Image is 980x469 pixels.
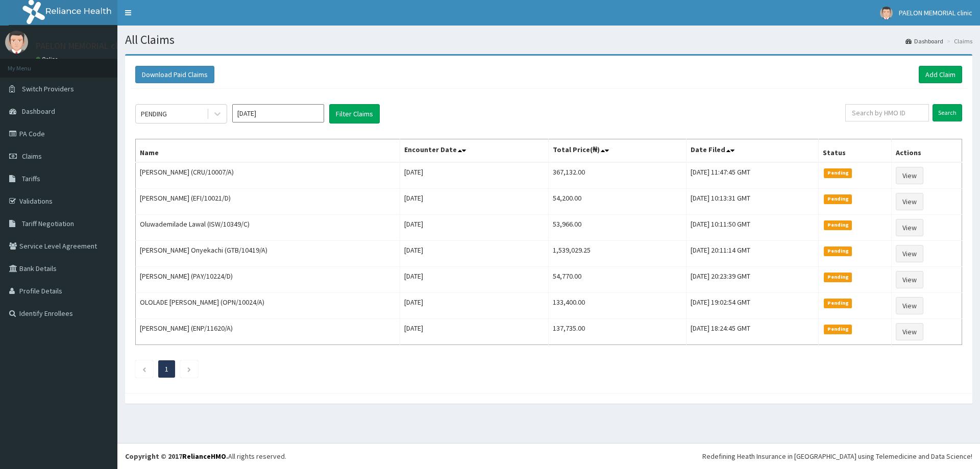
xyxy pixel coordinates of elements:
[5,31,28,54] img: User Image
[892,139,962,163] th: Actions
[896,193,923,210] a: View
[824,220,852,230] span: Pending
[824,168,852,178] span: Pending
[125,33,972,46] h1: All Claims
[400,293,548,319] td: [DATE]
[824,299,852,308] span: Pending
[686,293,819,319] td: [DATE] 19:02:54 GMT
[548,139,686,163] th: Total Price(₦)
[400,189,548,215] td: [DATE]
[142,364,146,374] a: Previous page
[880,7,893,19] img: User Image
[36,41,132,51] p: PAELON MEMORIAL clinic
[548,162,686,189] td: 367,132.00
[686,139,819,163] th: Date Filed
[686,215,819,241] td: [DATE] 10:11:50 GMT
[400,139,548,163] th: Encounter Date
[22,152,42,161] span: Claims
[686,319,819,345] td: [DATE] 18:24:45 GMT
[400,241,548,267] td: [DATE]
[905,37,943,45] a: Dashboard
[136,139,400,163] th: Name
[686,241,819,267] td: [DATE] 20:11:14 GMT
[824,246,852,256] span: Pending
[232,104,324,122] input: Select Month and Year
[944,37,972,45] li: Claims
[136,319,400,345] td: [PERSON_NAME] (ENP/11620/A)
[22,107,55,116] span: Dashboard
[400,319,548,345] td: [DATE]
[182,452,226,461] a: RelianceHMO
[136,293,400,319] td: OLOLADE [PERSON_NAME] (OPN/10024/A)
[896,245,923,262] a: View
[548,293,686,319] td: 133,400.00
[933,104,962,121] input: Search
[548,241,686,267] td: 1,539,029.25
[824,194,852,204] span: Pending
[824,273,852,282] span: Pending
[36,56,60,63] a: Online
[165,364,168,374] a: Page 1 is your current page
[22,174,40,183] span: Tariffs
[136,215,400,241] td: Oluwademilade Lawal (ISW/10349/C)
[135,66,214,83] button: Download Paid Claims
[896,271,923,288] a: View
[686,189,819,215] td: [DATE] 10:13:31 GMT
[22,219,74,228] span: Tariff Negotiation
[117,443,980,469] footer: All rights reserved.
[136,241,400,267] td: [PERSON_NAME] Onyekachi (GTB/10419/A)
[22,84,74,93] span: Switch Providers
[845,104,929,121] input: Search by HMO ID
[548,319,686,345] td: 137,735.00
[819,139,892,163] th: Status
[686,162,819,189] td: [DATE] 11:47:45 GMT
[548,189,686,215] td: 54,200.00
[136,267,400,293] td: [PERSON_NAME] (PAY/10224/D)
[896,323,923,340] a: View
[548,267,686,293] td: 54,770.00
[329,104,380,124] button: Filter Claims
[899,8,972,17] span: PAELON MEMORIAL clinic
[136,189,400,215] td: [PERSON_NAME] (EFI/10021/D)
[919,66,962,83] a: Add Claim
[896,219,923,236] a: View
[136,162,400,189] td: [PERSON_NAME] (CRU/10007/A)
[824,325,852,334] span: Pending
[686,267,819,293] td: [DATE] 20:23:39 GMT
[400,267,548,293] td: [DATE]
[125,452,228,461] strong: Copyright © 2017 .
[187,364,191,374] a: Next page
[548,215,686,241] td: 53,966.00
[141,109,167,119] div: PENDING
[702,451,972,461] div: Redefining Heath Insurance in [GEOGRAPHIC_DATA] using Telemedicine and Data Science!
[400,215,548,241] td: [DATE]
[400,162,548,189] td: [DATE]
[896,297,923,314] a: View
[896,167,923,184] a: View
